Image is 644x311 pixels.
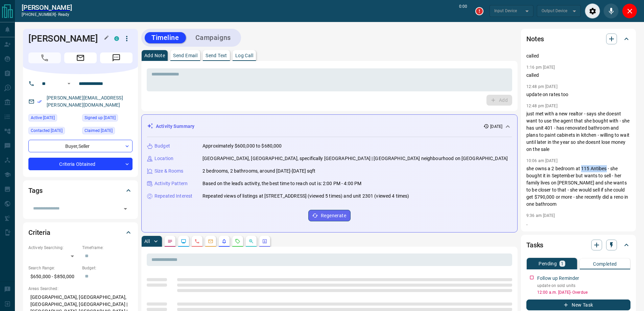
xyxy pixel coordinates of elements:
span: ready [58,12,70,17]
p: Repeated Interest [154,193,192,200]
p: Pending [539,261,557,266]
div: Wed Feb 28 2024 [82,127,133,136]
div: Buyer , Seller [28,140,133,152]
div: Close [622,3,637,19]
h1: [PERSON_NAME] [28,33,104,44]
svg: Lead Browsing Activity [181,239,186,244]
p: called [526,52,630,60]
svg: Email Verified [37,99,42,104]
p: $650,000 - $850,000 [28,271,79,282]
p: [DATE] [490,124,502,130]
span: Call [28,52,61,63]
div: Activity Summary[DATE] [147,120,512,133]
a: [PERSON_NAME] [22,3,72,12]
span: Email [64,52,97,63]
span: Message [100,52,133,63]
p: she owns a 2 bedroom at 115 Antibes - she bought it in September but wants to sell - her family l... [526,165,630,208]
h2: Tasks [526,240,543,250]
div: Mute [603,3,619,19]
p: Log Call [235,53,253,58]
h2: Tags [28,185,42,196]
p: 10:06 am [DATE] [526,158,557,163]
svg: Calls [194,239,200,244]
p: Approximately $600,000 to $680,000 [202,142,282,150]
span: Active [DATE] [31,114,55,121]
p: Based on the lead's activity, the best time to reach out is: 2:00 PM - 4:00 PM [202,180,361,187]
div: Audio Settings [585,3,600,19]
p: Budget [154,142,170,150]
div: Criteria Obtained [28,158,133,170]
p: Size & Rooms [154,168,184,175]
p: Send Text [206,53,227,58]
p: Budget: [82,265,133,271]
p: Activity Summary [156,123,194,130]
svg: Notes [167,239,173,244]
p: 0:00 [459,3,467,19]
p: [GEOGRAPHIC_DATA], [GEOGRAPHIC_DATA], specifically [GEOGRAPHIC_DATA] | [GEOGRAPHIC_DATA] neighbou... [202,155,508,162]
div: condos.ca [114,36,119,41]
p: called [526,72,630,79]
button: New Task [526,299,630,310]
button: Timeline [145,32,186,43]
p: . [526,220,630,227]
h2: Criteria [28,227,50,238]
p: 2 bedrooms, 2 bathrooms, around [DATE]-[DATE] sqft [202,168,316,175]
svg: Agent Actions [262,239,267,244]
p: 9:36 am [DATE] [526,213,555,218]
p: Send Email [173,53,197,58]
p: update on rates too [526,91,630,98]
div: Wed Feb 28 2024 [82,114,133,124]
svg: Opportunities [248,239,254,244]
button: Open [65,80,73,88]
span: Signed up [DATE] [85,114,116,121]
button: Open [121,204,130,214]
p: Timeframe: [82,245,133,251]
p: Activity Pattern [154,180,188,187]
p: Completed [593,262,617,266]
p: 1:16 pm [DATE] [526,65,555,70]
p: Follow up Reminder [537,275,579,282]
svg: Requests [235,239,240,244]
p: Add Note [144,53,165,58]
p: Location [154,155,173,162]
p: Areas Searched: [28,286,133,292]
p: 12:00 a.m. [DATE] - Overdue [537,289,630,295]
p: 12:48 pm [DATE] [526,84,557,89]
p: update on sold units [537,283,630,289]
button: Campaigns [189,32,238,43]
div: Tasks [526,237,630,253]
div: Tags [28,182,133,199]
p: 12:48 pm [DATE] [526,104,557,108]
p: All [144,239,150,244]
button: Regenerate [308,210,351,221]
div: Fri Sep 12 2025 [28,127,79,136]
span: Contacted [DATE] [31,127,63,134]
span: Claimed [DATE] [85,127,113,134]
p: Search Range: [28,265,79,271]
a: [PERSON_NAME][EMAIL_ADDRESS][PERSON_NAME][DOMAIN_NAME] [47,95,123,108]
svg: Emails [208,239,213,244]
p: [PHONE_NUMBER] - [22,12,72,18]
div: Criteria [28,224,133,241]
p: Actively Searching: [28,245,79,251]
div: Notes [526,31,630,47]
h2: Notes [526,34,544,44]
svg: Listing Alerts [221,239,227,244]
p: just met with a new realtor - says she doesnt want to use the agent that she bought with - she ha... [526,110,630,153]
div: Wed Aug 20 2025 [28,114,79,124]
p: 1 [561,261,564,266]
p: Repeated views of listings at [STREET_ADDRESS] (viewed 5 times) and unit 2301 (viewed 4 times) [202,193,409,200]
